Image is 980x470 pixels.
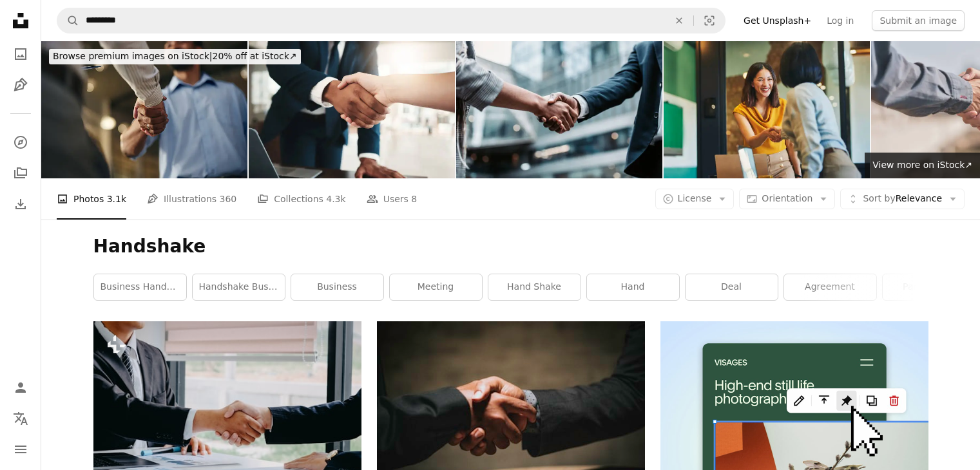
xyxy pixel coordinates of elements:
[784,274,876,300] a: agreement
[872,10,965,31] button: Submit an image
[193,274,285,300] a: handshake business
[8,41,34,67] a: Photos
[49,49,301,64] div: 20% off at iStock ↗
[249,41,455,178] img: Handshake, teamwork and partnership collaboration in office for contract, deal or onboarding. Tha...
[762,193,812,203] span: Orientation
[147,178,236,220] a: Illustrations 360
[739,189,835,209] button: Orientation
[872,160,972,170] span: View more on iStock ↗
[8,375,34,400] a: Log in / Sign up
[390,274,482,300] a: meeting
[655,189,735,209] button: License
[736,10,819,31] a: Get Unsplash+
[8,160,34,186] a: Collections
[840,189,965,209] button: Sort byRelevance
[678,193,712,203] span: License
[291,274,383,300] a: business
[665,8,693,33] button: Clear
[8,437,34,462] button: Menu
[326,192,345,206] span: 4.3k
[41,41,309,72] a: Browse premium images on iStock|20% off at iStock↗
[819,10,861,31] a: Log in
[57,8,725,33] form: Find visuals sitewide
[8,191,34,217] a: Download History
[8,129,34,155] a: Explore
[411,192,417,206] span: 8
[57,8,79,33] button: Search Unsplash
[8,8,34,36] a: Home — Unsplash
[377,404,645,416] a: two people shaking hands over a wooden table
[53,51,212,61] span: Browse premium images on iStock |
[8,406,34,431] button: Language
[863,193,942,205] span: Relevance
[883,274,975,300] a: partnership
[93,405,361,417] a: Handshaking. Two businessman shaking hands during a success meeting.
[664,41,870,178] img: Cheerful businesswomen shaking hands in meeting room
[456,41,662,178] img: Meeting success. Two business persons shaking hands standing outside
[8,72,34,98] a: Illustrations
[367,178,418,220] a: Users 8
[220,192,237,206] span: 360
[94,274,186,300] a: business handshake
[686,274,778,300] a: deal
[257,178,345,220] a: Collections 4.3k
[694,8,725,33] button: Visual search
[587,274,679,300] a: hand
[865,153,980,178] a: View more on iStock↗
[93,235,928,258] h1: Handshake
[488,274,581,300] a: hand shake
[41,41,247,178] img: Hello, it's nice to meet you!
[863,193,895,203] span: Sort by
